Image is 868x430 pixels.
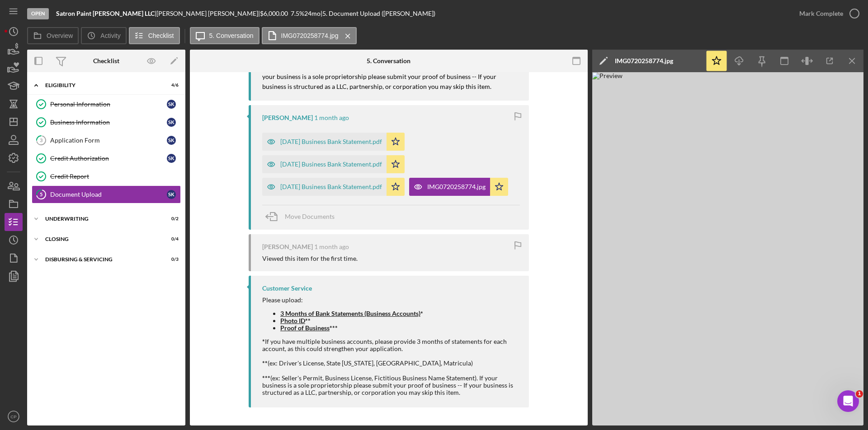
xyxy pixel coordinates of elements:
div: IMG0720258774.jpg [427,183,486,190]
div: 5. Conversation [367,57,410,65]
span: Move Documents [285,213,335,220]
div: 24 mo [304,10,321,17]
time: 2025-07-22 17:03 [314,243,349,250]
button: Overview [27,27,79,44]
a: 3Application Formsk [32,131,181,149]
u: Proof of Business [280,324,330,332]
button: [DATE] Business Bank Statement.pdf [262,155,405,173]
div: Checklist [93,57,119,65]
button: CP [5,407,23,425]
label: Activity [100,32,120,39]
label: IMG0720258774.jpg [281,32,339,39]
mark: please upload a Seller's Permit, Business License, Fictitious Business Name Statement). If your b... [262,62,509,90]
b: Satron Paint [PERSON_NAME] LLC [56,9,155,17]
tspan: 3 [40,137,42,143]
div: [PERSON_NAME] [PERSON_NAME] | [156,10,260,17]
div: [PERSON_NAME] [262,114,313,121]
button: 5. Conversation [190,27,259,44]
div: 0 / 3 [162,257,179,262]
div: Credit Authorization [50,155,167,162]
a: Credit Authorizationsk [32,149,181,167]
div: $6,000.00 [260,10,291,17]
div: s k [167,154,176,163]
div: Eligibility [45,83,156,88]
div: Customer Service [262,285,312,292]
div: (ex: Driver's License, State [US_STATE], [GEOGRAPHIC_DATA], Matricula) [262,360,520,367]
label: Overview [47,32,73,39]
a: Credit Report [32,167,181,185]
time: 2025-07-22 17:07 [314,114,349,121]
div: Personal Information [50,101,167,108]
div: s k [167,118,176,127]
div: Underwriting [45,216,156,222]
div: Business Information [50,119,167,126]
button: Mark Complete [790,5,863,23]
div: [DATE] Business Bank Statement.pdf [280,183,382,190]
div: Disbursing & Servicing [45,257,156,262]
div: | [56,10,156,17]
div: 4 / 6 [162,83,179,88]
button: IMG0720258774.jpg [409,178,508,196]
div: [DATE] Business Bank Statement.pdf [280,161,382,168]
span: Photo ID [280,317,305,324]
span: 3 Months of Bank Statements (Business Accounts) [280,310,420,317]
div: 0 / 4 [162,236,179,242]
a: Personal Informationsk [32,95,181,113]
div: Viewed this item for the first time. [262,255,358,262]
div: Closing [45,236,156,242]
div: s k [167,136,176,145]
div: Open [27,8,49,19]
div: | 5. Document Upload ([PERSON_NAME]) [321,10,435,17]
div: Document Upload [50,191,167,198]
button: Move Documents [262,205,344,228]
label: 5. Conversation [209,32,254,39]
iframe: Intercom live chat [837,390,859,412]
a: Business Informationsk [32,113,181,131]
button: Checklist [129,27,180,44]
div: If you have multiple business accounts, please provide 3 months of statements for each account, a... [262,310,520,360]
div: Please upload: [262,296,520,304]
button: IMG0720258774.jpg [262,27,357,44]
div: s k [167,100,176,109]
div: (ex: Seller's Permit, Business License, Fictitious Business Name Statement). If your business is ... [262,375,520,396]
div: [DATE] Business Bank Statement.pdf [280,138,382,145]
button: [DATE] Business Bank Statement.pdf [262,133,405,151]
label: Checklist [148,32,174,39]
span: 1 [856,390,863,398]
text: CP [10,414,16,419]
button: Activity [81,27,126,44]
div: Credit Report [50,173,180,180]
div: [PERSON_NAME] [262,243,313,250]
button: [DATE] Business Bank Statement.pdf [262,178,405,196]
img: Preview [592,72,863,425]
tspan: 5 [40,191,42,197]
div: Application Form [50,137,167,144]
div: IMG0720258774.jpg [615,57,673,65]
div: 7.5 % [291,10,304,17]
div: s k [167,190,176,199]
div: 0 / 2 [162,216,179,222]
div: Mark Complete [799,5,843,23]
a: 5Document Uploadsk [32,185,181,203]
